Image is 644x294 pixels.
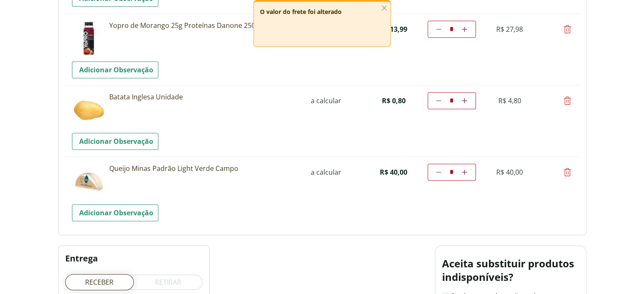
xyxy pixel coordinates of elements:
[72,61,158,78] a: Adicionar Observação
[380,168,407,177] span: R$ 40,00
[72,92,106,126] img: Batata Inglesa Unidade
[109,92,296,102] a: Batata Inglesa Unidade
[109,21,296,30] a: Yopro de Morango 25g Proteínas Danone 250g
[496,25,523,34] span: R$ 27,98
[442,257,579,284] h2: Aceita substituir produtos indisponíveis?
[72,21,106,55] img: Yopro de Morango 25g Proteínas Danone 250g
[72,204,158,221] a: Adicionar Observação
[382,96,406,105] span: R$ 0,80
[311,168,341,177] span: a calcular
[496,168,523,177] span: R$ 40,00
[498,96,521,105] span: R$ 4,80
[72,164,106,198] img: Queijo Minas Padrão Light Verde Campo
[311,96,341,105] span: a calcular
[65,253,202,264] h2: Entrega
[109,164,296,173] a: Queijo Minas Padrão Light Verde Campo
[260,8,342,16] span: O valor do frete foi alterado
[72,133,158,150] a: Adicionar Observação
[134,274,202,290] label: Retirar
[380,25,407,34] span: R$ 13,99
[65,275,134,290] label: Receber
